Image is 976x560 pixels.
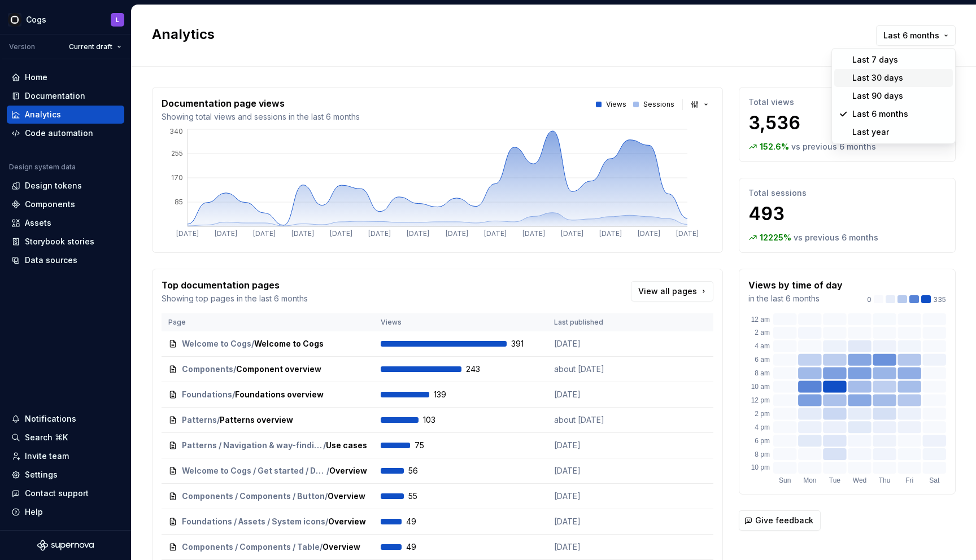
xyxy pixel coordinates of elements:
div: Last 6 months [852,108,908,120]
div: Last 7 days [852,54,898,65]
div: Suggestions [832,49,955,143]
div: Last 90 days [852,90,903,102]
div: Last year [852,126,889,138]
div: Last 30 days [852,72,903,84]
